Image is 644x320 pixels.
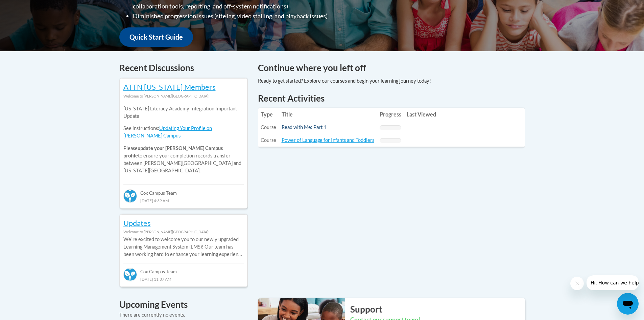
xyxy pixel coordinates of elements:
[123,268,137,281] img: Cox Campus Team
[282,137,374,143] a: Power of Language for Infants and Toddlers
[119,312,185,318] span: There are currently no events.
[123,82,216,91] a: ATTN [US_STATE] Members
[4,5,55,10] span: Hi. How can we help?
[377,108,404,121] th: Progress
[570,277,584,290] iframe: Close message
[123,236,244,258] p: Weʹre excited to welcome you to our newly upgraded Learning Management System (LMS)! Our team has...
[258,61,525,74] h4: Continue where you left off
[123,197,244,204] div: [DATE] 4:39 AM
[123,92,244,100] div: Welcome to [PERSON_NAME][GEOGRAPHIC_DATA]!
[119,27,193,47] a: Quick Start Guide
[123,218,151,228] a: Updates
[123,228,244,236] div: Welcome to [PERSON_NAME][GEOGRAPHIC_DATA]!
[123,145,223,158] b: update your [PERSON_NAME] Campus profile
[123,189,137,203] img: Cox Campus Team
[123,105,244,120] p: [US_STATE] Literacy Academy Integration Important Update
[123,263,244,275] div: Cox Campus Team
[123,125,212,138] a: Updating Your Profile on [PERSON_NAME] Campus
[123,100,244,179] div: Please to ensure your completion records transfer between [PERSON_NAME][GEOGRAPHIC_DATA] and [US_...
[279,108,377,121] th: Title
[282,124,327,130] a: Read with Me: Part 1
[123,125,244,140] p: See instructions:
[123,184,244,196] div: Cox Campus Team
[133,11,364,21] li: Diminished progression issues (site lag, video stalling, and playback issues)
[587,275,639,290] iframe: Message from company
[258,92,525,104] h1: Recent Activities
[261,124,276,130] span: Course
[617,293,639,315] iframe: Button to launch messaging window
[261,137,276,143] span: Course
[258,108,279,121] th: Type
[119,61,248,74] h4: Recent Discussions
[404,108,439,121] th: Last Viewed
[119,298,248,311] h4: Upcoming Events
[123,275,244,283] div: [DATE] 11:37 AM
[350,303,525,315] h2: Support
